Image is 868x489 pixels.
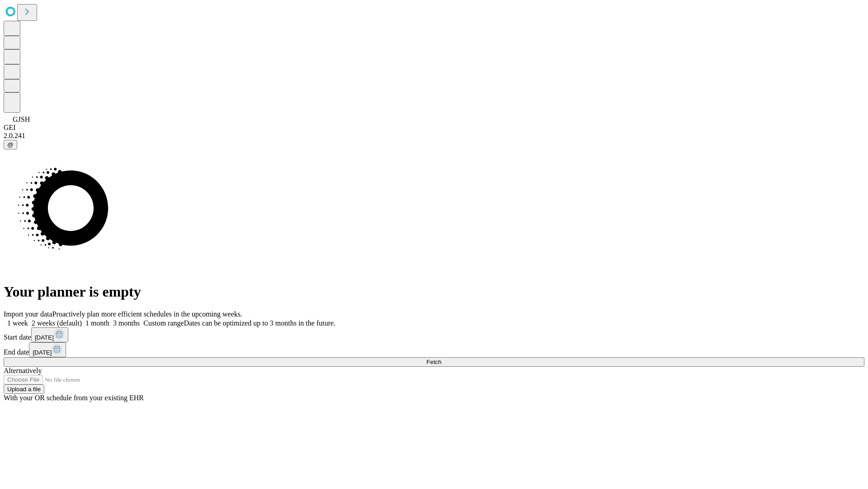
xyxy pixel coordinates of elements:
button: Upload a file [4,384,44,394]
button: @ [4,140,17,149]
span: 3 months [113,319,140,327]
span: With your OR schedule from your existing EHR [4,394,144,402]
span: GJSH [13,115,30,123]
span: Fetch [426,359,441,365]
button: [DATE] [31,327,68,342]
div: GEI [4,124,864,132]
span: 2 weeks (default) [32,319,82,327]
button: [DATE] [29,342,66,357]
span: Dates can be optimized up to 3 months in the future. [184,319,335,327]
span: 1 month [85,319,109,327]
h1: Your planner is empty [4,283,864,300]
span: Proactively plan more efficient schedules in the upcoming weeks. [52,310,242,318]
span: Custom range [143,319,184,327]
div: Start date [4,327,864,342]
span: [DATE] [35,334,54,341]
div: 2.0.241 [4,132,864,140]
button: Fetch [4,357,864,367]
span: Import your data [4,310,52,318]
span: [DATE] [33,349,52,356]
span: Alternatively [4,367,42,374]
span: 1 week [7,319,28,327]
div: End date [4,342,864,357]
span: @ [7,141,14,148]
